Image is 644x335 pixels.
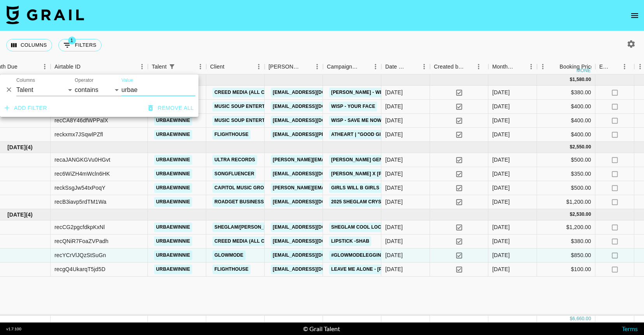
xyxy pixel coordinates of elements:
button: Menu [39,61,51,72]
button: Menu [370,61,381,72]
div: 29/07/2025 [385,156,403,164]
div: Booker [265,59,323,74]
button: Sort [549,61,560,72]
a: [EMAIL_ADDRESS][DOMAIN_NAME] [271,116,358,125]
button: Remove all [145,101,197,115]
button: Sort [514,61,525,72]
div: $400.00 [537,100,595,114]
span: ( 4 ) [26,211,33,219]
div: $ [570,76,572,83]
div: Talent [148,59,206,74]
button: Show filters [58,39,102,51]
button: Sort [300,61,311,72]
a: Creed Media (All Campaigns) [212,88,293,97]
span: [DATE] [7,211,26,219]
button: Sort [18,61,28,72]
div: $1,200.00 [537,220,595,235]
a: girls will b girls - [PERSON_NAME] [PERSON_NAME] [329,183,467,193]
div: 6,660.00 [572,316,591,322]
div: 18/08/2025 [385,237,403,245]
div: 26/06/2025 [385,116,403,124]
div: 23/08/2025 [385,223,403,231]
div: 26/06/2025 [385,102,403,110]
a: [EMAIL_ADDRESS][PERSON_NAME][DOMAIN_NAME] [271,130,398,139]
button: Sort [610,61,621,72]
div: Aug '25 [492,251,510,259]
span: ( 4 ) [26,143,33,151]
button: Menu [311,61,323,72]
div: Jun '25 [492,102,510,110]
a: urbaewinnie [154,116,192,125]
div: $350.00 [537,167,595,181]
div: $400.00 [537,114,595,128]
div: $1,200.00 [537,195,595,209]
button: Sort [225,61,235,72]
a: urbaewinnie [154,250,192,260]
div: Expenses: Remove Commission? [599,59,610,74]
div: Created by Grail Team [434,59,464,74]
a: [EMAIL_ADDRESS][DOMAIN_NAME] [271,102,358,111]
div: Client [210,59,225,74]
div: recCA8Y46dfWPPalX [54,116,108,124]
a: SHEGLAM Cool Lock Airflow Styler Campaign [329,222,457,232]
input: Filter value [121,84,195,96]
div: recB3iavp5rdTM1Wa [54,198,107,206]
div: Month Due [488,59,537,74]
button: Sort [177,61,188,72]
a: Capitol Music Group [212,183,272,193]
div: Jun '25 [492,116,510,124]
div: Client [206,59,265,74]
div: 1,580.00 [572,76,591,83]
a: Wisp - Your face [329,102,377,111]
button: Delete [3,84,15,95]
div: $500.00 [537,153,595,167]
div: Jul '25 [492,156,510,164]
a: Songfluencer [212,169,256,179]
div: 04/07/2025 [385,170,403,178]
a: Wisp - Save me now [329,116,384,125]
div: Created by Grail Team [430,59,488,74]
button: Add filter [2,101,50,115]
div: $ [570,144,572,150]
div: 26/06/2025 [385,88,403,96]
a: [EMAIL_ADDRESS][DOMAIN_NAME] [271,88,358,97]
div: Date Created [385,59,407,74]
button: Menu [195,61,206,72]
a: Roadget Business [DOMAIN_NAME]. [212,197,308,207]
div: recYCrVlJQzStSuGn [54,251,106,259]
a: [EMAIL_ADDRESS][DOMAIN_NAME] [271,169,358,179]
div: $380.00 [537,86,595,100]
div: Airtable ID [51,59,148,74]
a: [EMAIL_ADDRESS][DOMAIN_NAME] [271,222,358,232]
button: Sort [407,61,418,72]
button: Show filters [167,61,177,72]
div: Talent [152,59,167,74]
a: [PERSON_NAME][EMAIL_ADDRESS][PERSON_NAME][DOMAIN_NAME] [271,155,438,165]
div: $400.00 [537,128,595,142]
a: urbaewinnie [154,197,192,207]
a: Creed Media (All Campaigns) [212,236,293,246]
a: 2025 SHEGLAM Crystal Jelly Glaze Stick NEW SHEADES Campaign [329,197,504,207]
div: 2,530.00 [572,211,591,218]
a: [EMAIL_ADDRESS][DOMAIN_NAME] [271,264,358,274]
span: 1 [68,37,76,44]
button: Menu [418,61,430,72]
div: Aug '25 [492,265,510,273]
button: Menu [537,61,549,72]
label: Operator [75,77,93,84]
a: urbaewinnie [154,169,192,179]
div: Campaign (Type) [327,59,359,74]
a: Ultra Records [212,155,257,165]
a: [PERSON_NAME][EMAIL_ADDRESS][DOMAIN_NAME] [271,183,398,193]
button: Select columns [6,39,52,51]
div: Booking Price [560,59,594,74]
a: [PERSON_NAME] Genesis - Girl's Girl [329,155,428,165]
button: Menu [619,61,630,72]
div: [PERSON_NAME] [268,59,300,74]
a: urbaewinnie [154,155,192,165]
div: Expenses: Remove Commission? [595,59,634,74]
div: 2,550.00 [572,144,591,150]
a: Terms [622,325,638,332]
div: Month Due [492,59,514,74]
div: recgQ4UkarqT5jd5D [54,265,105,273]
